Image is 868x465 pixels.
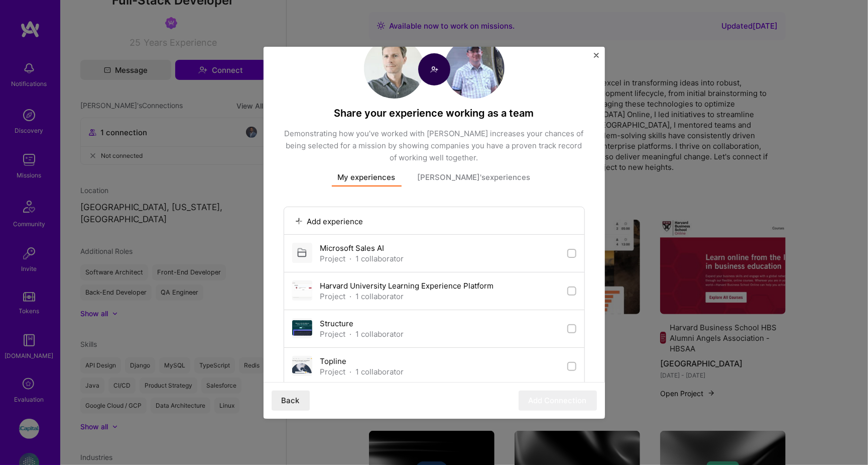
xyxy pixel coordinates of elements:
[272,391,310,411] button: Back
[320,318,404,329] div: Structure
[284,107,585,120] h4: Share your experience working as a team
[350,366,352,377] span: ·
[320,329,346,339] div: Project
[364,38,424,99] img: User Avatar
[320,281,494,291] div: Harvard University Learning Experience Platform
[519,391,597,411] button: Add Connection
[350,291,352,302] span: ·
[350,329,352,339] span: ·
[292,283,312,298] img: Harvard University Learning Experience Platform
[350,253,352,264] span: ·
[444,38,505,99] img: User Avatar
[332,172,402,187] button: My experiences
[356,366,404,377] div: 1 collaborator
[292,216,366,227] button: Add experience
[292,320,312,335] img: Structure
[320,253,346,264] div: Project
[320,243,404,253] div: Microsoft Sales AI
[356,291,404,302] div: 1 collaborator
[320,291,346,302] div: Project
[594,53,599,63] button: Close
[320,356,404,366] div: Topline
[284,128,585,164] div: Demonstrating how you’ve worked with [PERSON_NAME] increases your chances of being selected for a...
[418,53,450,85] img: Connect
[356,253,404,264] div: 1 collaborator
[320,366,346,377] div: Project
[292,358,312,373] img: Topline
[412,172,537,187] button: [PERSON_NAME]'sexperiences
[356,329,404,339] div: 1 collaborator
[296,247,308,258] i: icon File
